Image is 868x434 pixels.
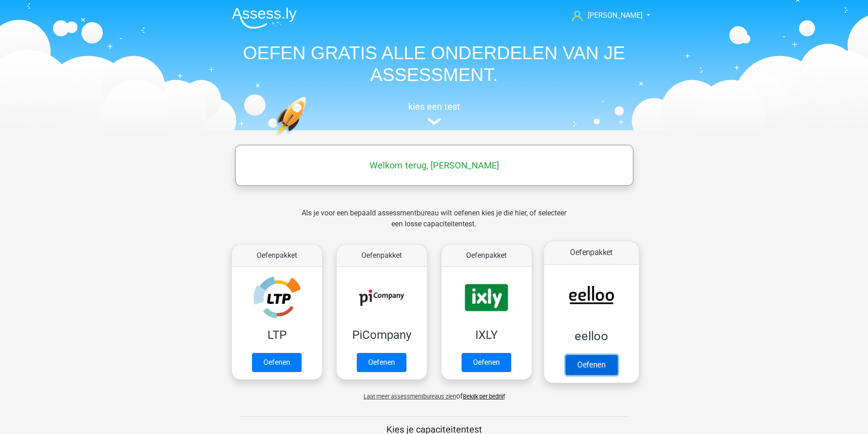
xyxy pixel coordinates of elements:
[225,42,644,86] h1: OEFEN GRATIS ALLE ONDERDELEN VAN JE ASSESSMENT.
[588,11,642,20] span: [PERSON_NAME]
[427,118,441,125] img: assessment
[225,101,644,112] h5: kies een test
[364,393,456,400] span: Laat meer assessmentbureaus zien
[275,97,342,179] img: oefenen
[463,393,505,400] a: Bekijk per bedrijf
[294,208,574,240] div: Als je voor een bepaald assessmentbureau wilt oefenen kies je die hier, of selecteer een losse ca...
[569,10,643,21] a: [PERSON_NAME]
[225,101,644,125] a: kies een test
[565,355,617,375] a: Oefenen
[232,7,297,29] img: Assessly
[225,383,644,402] div: of
[252,353,302,372] a: Oefenen
[357,353,406,372] a: Oefenen
[462,353,511,372] a: Oefenen
[240,160,629,171] h5: Welkom terug, [PERSON_NAME]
